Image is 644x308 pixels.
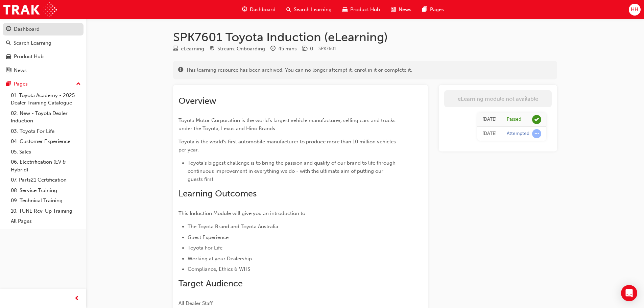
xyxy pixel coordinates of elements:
span: Toyota is the world's first automobile manufacturer to produce more than 10 million vehicles per ... [178,139,397,153]
span: Search Learning [294,6,332,14]
a: Product Hub [3,50,84,63]
span: Toyota Motor Corporation is the world's largest vehicle manufacturer, selling cars and trucks und... [178,117,397,132]
a: 04. Customer Experience [8,136,84,147]
span: Guest Experience [188,234,229,240]
button: HH [629,4,641,16]
div: Duration [270,45,297,53]
div: Pages [14,80,28,88]
a: 03. Toyota For Life [8,126,84,137]
span: Target Audience [178,278,243,289]
button: eLearning module not available [444,90,552,107]
a: 02. New - Toyota Dealer Induction [8,108,84,126]
a: guage-iconDashboard [237,3,281,17]
div: Dashboard [14,25,40,33]
span: guage-icon [6,26,11,32]
h1: SPK7601 Toyota Induction (eLearning) [173,30,557,45]
span: Product Hub [350,6,380,14]
span: target-icon [210,46,215,52]
a: Dashboard [3,23,84,35]
span: news-icon [6,68,11,74]
a: 10. TUNE Rev-Up Training [8,206,84,216]
button: Pages [3,78,84,90]
span: Toyota's biggest challenge is to bring the passion and quality of our brand to life through conti... [188,160,397,182]
div: Wed Feb 07 2024 07:55:24 GMT+0800 (Australian Western Standard Time) [482,130,497,138]
span: pages-icon [422,5,427,14]
span: news-icon [391,5,396,14]
a: search-iconSearch Learning [281,3,337,17]
a: news-iconNews [385,3,417,17]
div: Price [302,45,313,53]
a: 05. Sales [8,147,84,157]
div: 0 [310,45,313,53]
a: pages-iconPages [417,3,449,17]
span: search-icon [286,5,291,14]
span: The Toyota Brand and Toyota Australia [188,223,278,230]
a: car-iconProduct Hub [337,3,385,17]
a: Search Learning [3,37,84,49]
div: Open Intercom Messenger [621,285,637,301]
a: 08. Service Training [8,185,84,196]
span: learningRecordVerb_PASS-icon [532,115,541,124]
span: clock-icon [270,46,276,52]
div: eLearning [181,45,204,53]
div: Product Hub [14,53,44,61]
span: Learning resource code [318,46,336,51]
span: Learning Outcomes [178,188,257,199]
a: 01. Toyota Academy - 2025 Dealer Training Catalogue [8,90,84,108]
span: Working at your Dealership [188,256,252,262]
span: learningRecordVerb_ATTEMPT-icon [532,129,541,138]
img: Trak [3,2,57,17]
span: This Induction Module will give you an introduction to: [178,210,307,216]
span: money-icon [302,46,307,52]
span: pages-icon [6,81,11,87]
span: up-icon [76,80,81,89]
div: News [14,67,27,74]
span: learningResourceType_ELEARNING-icon [173,46,178,52]
div: Stream [210,45,265,53]
span: Dashboard [250,6,276,14]
span: This learning resource has been archived. You can no longer attempt it, enrol in it or complete it. [186,66,412,74]
span: News [399,6,411,14]
span: search-icon [6,40,11,46]
div: Wed Feb 07 2024 09:30:58 GMT+0800 (Australian Western Standard Time) [482,116,497,123]
a: 06. Electrification (EV & Hybrid) [8,157,84,175]
a: 07. Parts21 Certification [8,175,84,185]
a: 09. Technical Training [8,195,84,206]
span: All Dealer Staff [178,300,213,306]
span: exclaim-icon [178,67,183,73]
a: All Pages [8,216,84,227]
button: DashboardSearch LearningProduct HubNews [3,22,84,78]
a: News [3,64,84,77]
span: Overview [178,96,216,106]
span: car-icon [342,5,348,14]
div: Passed [507,116,521,123]
div: Attempted [507,131,529,137]
span: Pages [430,6,444,14]
div: Stream: Onboarding [217,45,265,53]
span: Compliance, Ethics & WHS [188,266,250,272]
span: Toyota For Life [188,245,222,251]
span: guage-icon [242,5,247,14]
span: car-icon [6,54,11,60]
div: Search Learning [14,39,51,47]
div: 45 mins [278,45,297,53]
div: Type [173,45,204,53]
span: prev-icon [74,294,79,303]
span: HH [631,6,638,14]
